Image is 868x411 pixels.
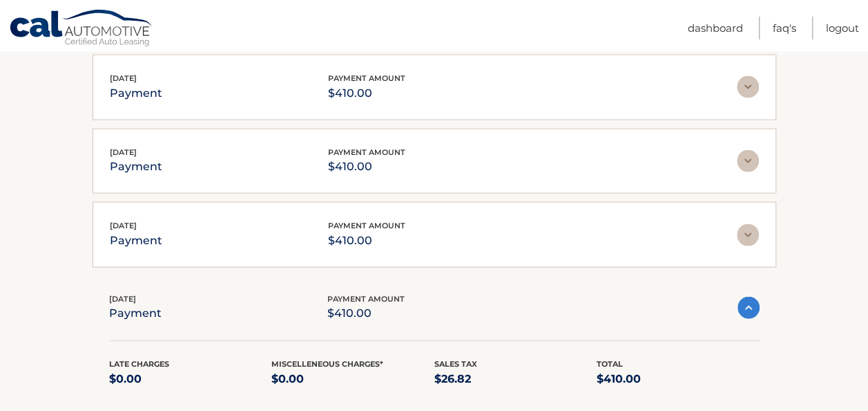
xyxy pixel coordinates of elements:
[110,221,137,230] span: [DATE]
[110,147,137,157] span: [DATE]
[110,73,137,83] span: [DATE]
[9,9,154,49] a: Cal Automotive
[110,157,162,176] p: payment
[773,17,796,39] a: FAQ's
[328,73,405,83] span: payment amount
[109,294,136,304] span: [DATE]
[688,17,743,39] a: Dashboard
[328,231,405,250] p: $410.00
[271,359,383,369] span: Miscelleneous Charges*
[597,369,760,389] p: $410.00
[328,147,405,157] span: payment amount
[737,297,760,319] img: accordion-active.svg
[737,76,759,98] img: accordion-rest.svg
[109,369,272,389] p: $0.00
[110,231,162,250] p: payment
[328,157,405,176] p: $410.00
[110,84,162,103] p: payment
[737,150,759,172] img: accordion-rest.svg
[109,359,169,369] span: Late Charges
[737,224,759,246] img: accordion-rest.svg
[434,369,597,389] p: $26.82
[109,304,162,323] p: payment
[434,359,477,369] span: Sales Tax
[328,84,405,103] p: $410.00
[597,359,623,369] span: Total
[328,221,405,230] span: payment amount
[327,304,405,323] p: $410.00
[271,369,434,389] p: $0.00
[826,17,859,39] a: Logout
[327,294,405,304] span: payment amount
